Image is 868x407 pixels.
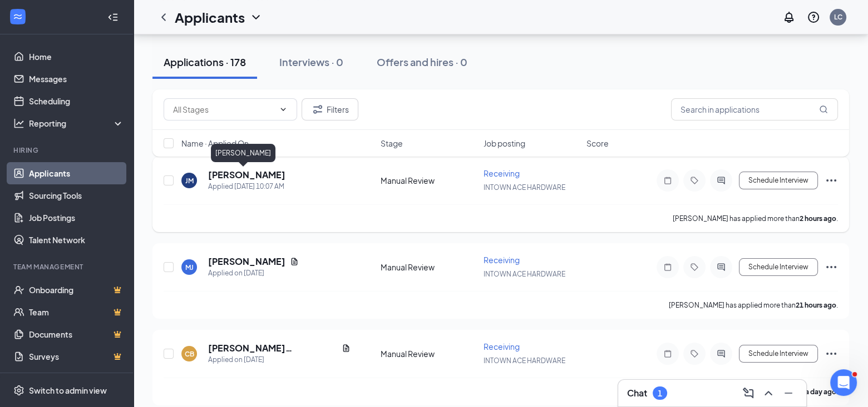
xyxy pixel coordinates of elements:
[714,263,728,272] svg: ActiveChat
[29,46,124,68] a: Home
[29,90,124,112] a: Scheduling
[484,356,565,365] span: INTOWN ACE HARDWARE
[29,345,124,368] a: SurveysCrown
[671,98,838,120] input: Search in applications
[302,98,358,120] button: Filter Filters
[211,144,275,162] div: [PERSON_NAME]
[688,263,701,272] svg: Tag
[661,349,674,358] svg: Note
[208,255,285,268] h5: [PERSON_NAME]
[381,138,403,149] span: Stage
[208,342,337,354] h5: [PERSON_NAME] [PERSON_NAME]
[29,301,124,323] a: TeamCrown
[279,55,343,69] div: Interviews · 0
[673,214,838,223] p: [PERSON_NAME] has applied more than .
[714,176,728,185] svg: ActiveChat
[739,345,818,363] button: Schedule Interview
[185,349,194,359] div: CB
[29,68,124,90] a: Messages
[627,387,647,399] h3: Chat
[185,176,194,185] div: JM
[780,384,797,402] button: Minimize
[762,386,775,400] svg: ChevronUp
[800,214,836,223] b: 2 hours ago
[164,55,246,69] div: Applications · 178
[830,369,857,396] iframe: Intercom live chat
[825,347,838,360] svg: Ellipses
[29,385,107,396] div: Switch to admin view
[29,279,124,301] a: OnboardingCrown
[181,138,249,149] span: Name · Applied On
[157,11,170,24] svg: ChevronLeft
[311,103,324,116] svg: Filter
[29,207,124,229] a: Job Postings
[796,301,836,309] b: 21 hours ago
[29,323,124,345] a: DocumentsCrown
[739,172,818,189] button: Schedule Interview
[484,341,520,351] span: Receiving
[381,262,477,273] div: Manual Review
[586,138,609,149] span: Score
[834,12,842,22] div: LC
[484,255,520,265] span: Receiving
[825,260,838,274] svg: Ellipses
[805,388,836,396] b: a day ago
[29,184,124,207] a: Sourcing Tools
[688,176,701,185] svg: Tag
[381,348,477,359] div: Manual Review
[208,181,285,192] div: Applied [DATE] 10:07 AM
[739,258,818,276] button: Schedule Interview
[208,268,299,279] div: Applied on [DATE]
[173,103,274,115] input: All Stages
[484,270,565,278] span: INTOWN ACE HARDWARE
[714,349,728,358] svg: ActiveChat
[185,263,194,272] div: MJ
[661,263,674,272] svg: Note
[13,262,122,272] div: Team Management
[807,11,820,24] svg: QuestionInfo
[208,169,285,181] h5: [PERSON_NAME]
[342,344,351,353] svg: Document
[484,138,525,149] span: Job posting
[782,11,796,24] svg: Notifications
[381,175,477,186] div: Manual Review
[13,145,122,155] div: Hiring
[107,12,119,23] svg: Collapse
[661,176,674,185] svg: Note
[29,118,125,129] div: Reporting
[759,384,777,402] button: ChevronUp
[484,168,520,178] span: Receiving
[249,11,263,24] svg: ChevronDown
[688,349,701,358] svg: Tag
[377,55,467,69] div: Offers and hires · 0
[290,257,299,266] svg: Document
[208,354,351,365] div: Applied on [DATE]
[742,386,755,400] svg: ComposeMessage
[484,183,565,192] span: INTOWN ACE HARDWARE
[279,105,288,114] svg: ChevronDown
[739,384,757,402] button: ComposeMessage
[658,389,662,398] div: 1
[13,385,24,396] svg: Settings
[669,300,838,310] p: [PERSON_NAME] has applied more than .
[175,8,245,27] h1: Applicants
[782,386,795,400] svg: Minimize
[29,229,124,251] a: Talent Network
[13,118,24,129] svg: Analysis
[29,162,124,184] a: Applicants
[819,105,828,114] svg: MagnifyingGlass
[12,11,23,22] svg: WorkstreamLogo
[825,174,838,187] svg: Ellipses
